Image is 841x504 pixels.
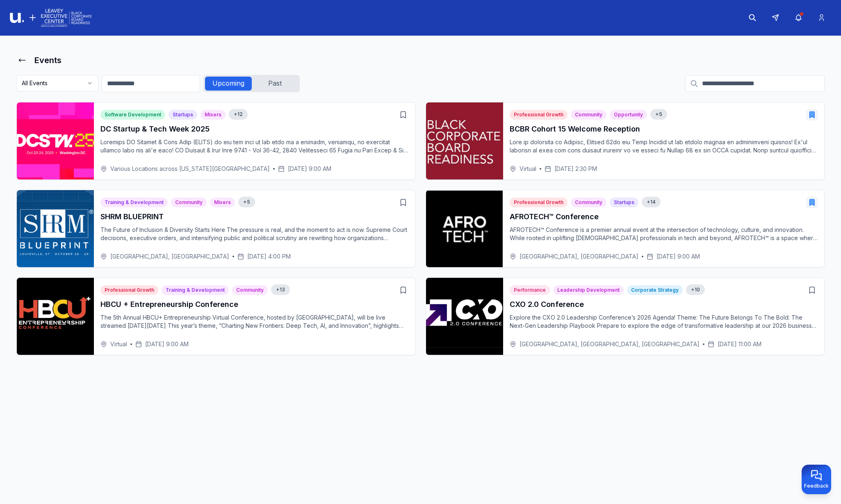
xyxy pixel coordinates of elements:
[205,77,252,91] div: Upcoming
[510,226,818,242] p: AFROTECH™ Conference is a premier annual event at the intersection of technology, culture, and in...
[100,138,409,154] p: Loremips DO Sitamet & Cons Adip (ELITS) do eiu tem inci ut lab etdo ma a enimadm, veniamqu, no ex...
[647,252,700,261] div: [DATE] 9:00 AM
[510,138,818,154] p: Lore ip dolorsita co Adipisc, Elitsed 62do eiu Temp Incidid ut lab etdolo magnaa en adminimveni q...
[100,123,409,135] h3: DC Startup & Tech Week 2025
[545,165,597,173] div: [DATE] 2:30 PM
[553,285,624,295] div: Leadership Development
[510,252,638,261] div: [GEOGRAPHIC_DATA], [GEOGRAPHIC_DATA]
[100,299,409,310] h3: HBCU + Entrepreneurship Conference
[210,198,235,207] div: Mixers
[708,340,761,348] div: [DATE] 11:00 AM
[169,110,197,120] div: Startups
[650,109,667,120] div: Show 5 more tags
[510,198,568,207] div: Professional Growth
[229,109,248,120] span: Innovation, Venture Capital, Thought Leadership, Customer Experience (CX), Industry Trends, Round...
[510,313,818,330] p: Explore the CXO 2.0 Leadership Conference’s 2026 Agenda! Theme: The Future Belongs To The Bold: T...
[229,109,248,120] div: Show 12 more tags
[271,284,290,295] span: Startups, Mixers, Innovation, Experimentation, Alumni Mentoring, Industry Trends, Strategic Insig...
[238,197,255,207] span: Human Resources, DEIB, Cultural Transformation, Inclusive Leadership, Thought Leadership
[510,165,536,173] div: Virtual
[426,190,503,267] img: AFROTECH™ Conference
[510,340,700,348] div: [GEOGRAPHIC_DATA], [GEOGRAPHIC_DATA], [GEOGRAPHIC_DATA]
[232,285,268,295] div: Community
[571,198,606,207] div: Community
[100,198,168,207] div: Training & Development
[804,483,829,489] span: Feedback
[17,102,94,179] img: DC Startup & Tech Week 2025
[610,110,647,120] div: Opportunity
[627,285,683,295] div: Corporate Strategy
[100,226,409,242] p: The Future of Inclusion & Diversity Starts Here The pressure is real, and the moment to act is no...
[510,285,550,295] div: Performance
[100,211,409,222] h3: SHRM BLUEPRINT
[17,278,94,355] img: HBCU + Entrepreneurship Conference
[238,197,255,207] div: Show 5 more tags
[426,102,503,179] img: BCBR Cohort 15 Welcome Reception
[510,110,568,120] div: Professional Growth
[642,197,661,207] div: Show 14 more tags
[171,198,207,207] div: Community
[100,252,229,261] div: [GEOGRAPHIC_DATA], [GEOGRAPHIC_DATA]
[686,284,705,295] div: Show 10 more tags
[162,285,229,295] div: Training & Development
[278,165,331,173] div: [DATE] 9:00 AM
[10,7,92,28] img: Logo
[252,77,298,91] div: Past
[510,123,818,135] h3: BCBR Cohort 15 Welcome Reception
[100,165,270,173] div: Various Locations across [US_STATE][GEOGRAPHIC_DATA]
[100,110,165,120] div: Software Development
[135,340,189,348] div: [DATE] 9:00 AM
[100,340,127,348] div: Virtual
[510,211,818,222] h3: AFROTECH™ Conference
[426,278,503,355] img: CXO 2.0 Conference
[237,252,291,261] div: [DATE] 4:00 PM
[650,109,667,120] span: Mixers, Networking, Cross-Cohort Collaboration, Inclusive Leadership, Personal Growth
[610,198,638,207] div: Startups
[201,110,226,120] div: Mixers
[802,465,831,494] button: Provide feedback
[17,190,94,267] img: SHRM BLUEPRINT
[100,285,158,295] div: Professional Growth
[642,197,661,207] span: Opportunity, Mixers, Innovation, Peer Support, Industry Trends, Investments, Roundtables, Network...
[271,284,290,295] div: Show 13 more tags
[100,313,409,330] p: The 5th Annual HBCU+ Entrepreneurship Virtual Conference, hosted by [GEOGRAPHIC_DATA], will be li...
[34,54,62,66] h1: Events
[571,110,606,120] div: Community
[686,284,705,295] span: Innovation, Peer Advisory Groups, Innovation Strategy, Leadership, Industry Trends, Roundtables, ...
[510,299,818,310] h3: CXO 2.0 Conference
